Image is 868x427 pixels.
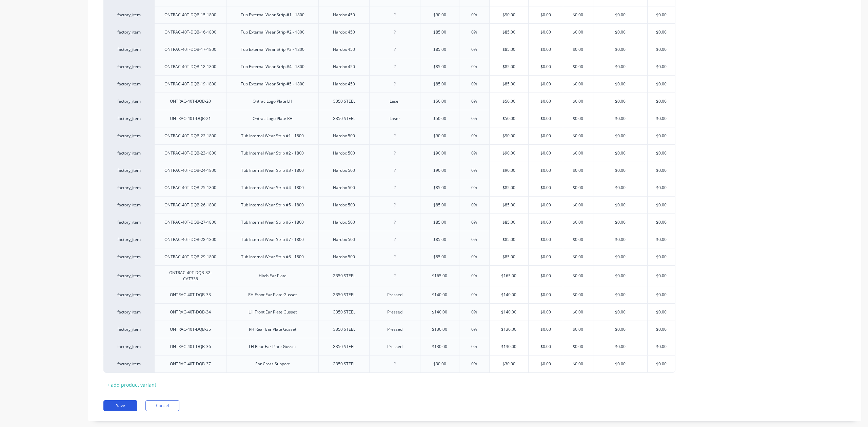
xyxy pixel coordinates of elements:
[235,28,310,37] div: Tub External Wear Strip #2 - 1800
[490,110,528,127] div: $50.00
[593,355,648,372] div: $0.00
[103,127,675,144] div: factory_itemONTRAC-40T-DQB-22-1800Tub Internal Wear Strip #1 - 1800Hardox 500$90.000%$90.00$0.00$...
[420,145,459,162] div: $90.00
[110,344,147,350] div: factory_item
[243,342,301,351] div: LH Rear Ear Plate Gusset
[593,127,648,144] div: $0.00
[593,248,648,265] div: $0.00
[644,6,678,23] div: $0.00
[420,321,459,338] div: $130.00
[159,183,222,192] div: ONTRAC-40T-DQB-25-1800
[110,202,147,208] div: factory_item
[327,218,361,227] div: Hardox 500
[490,286,528,303] div: $140.00
[490,214,528,231] div: $85.00
[420,41,459,58] div: $85.00
[457,321,491,338] div: 0%
[457,355,491,372] div: 0%
[490,6,528,23] div: $90.00
[164,342,216,351] div: ONTRAC-40T-DQB-36
[159,235,222,244] div: ONTRAC-40T-DQB-28-1800
[529,24,563,41] div: $0.00
[103,162,675,179] div: factory_itemONTRAC-40T-DQB-24-1800Tub Internal Wear Strip #3 - 1800Hardox 500$90.000%$90.00$0.00$...
[327,149,361,158] div: Hardox 500
[159,252,222,261] div: ONTRAC-40T-DQB-29-1800
[644,110,678,127] div: $0.00
[420,248,459,265] div: $85.00
[529,355,563,372] div: $0.00
[159,149,222,158] div: ONTRAC-40T-DQB-23-1800
[457,248,491,265] div: 0%
[644,24,678,41] div: $0.00
[110,29,147,35] div: factory_item
[593,58,648,75] div: $0.00
[561,267,595,284] div: $0.00
[159,11,222,19] div: ONTRAC-40T-DQB-15-1800
[644,93,678,110] div: $0.00
[327,114,361,123] div: G350 STEEL
[243,308,302,317] div: LH Front Ear Plate Gusset
[103,248,675,265] div: factory_itemONTRAC-40T-DQB-29-1800Tub Internal Wear Strip #8 - 1800Hardox 500$85.000%$85.00$0.00$...
[644,321,678,338] div: $0.00
[457,179,491,196] div: 0%
[490,162,528,179] div: $90.00
[420,76,459,93] div: $85.00
[490,267,528,284] div: $165.00
[236,166,309,175] div: Tub Internal Wear Strip #3 - 1800
[236,183,309,192] div: Tub Internal Wear Strip #4 - 1800
[236,218,309,227] div: Tub Internal Wear Strip #6 - 1800
[420,6,459,23] div: $90.00
[593,231,648,248] div: $0.00
[235,80,310,88] div: Tub External Wear Strip #5 - 1800
[644,58,678,75] div: $0.00
[159,28,222,37] div: ONTRAC-40T-DQB-16-1800
[103,58,675,75] div: factory_itemONTRAC-40T-DQB-18-1800Tub External Wear Strip #4 - 1800Hardox 450$85.000%$85.00$0.00$...
[529,93,563,110] div: $0.00
[561,321,595,338] div: $0.00
[103,213,675,231] div: factory_itemONTRAC-40T-DQB-27-1800Tub Internal Wear Strip #6 - 1800Hardox 500$85.000%$85.00$0.00$...
[457,304,491,321] div: 0%
[420,24,459,41] div: $85.00
[561,162,595,179] div: $0.00
[243,290,302,299] div: RH Front Ear Plate Gusset
[110,64,147,70] div: factory_item
[457,231,491,248] div: 0%
[103,144,675,162] div: factory_itemONTRAC-40T-DQB-23-1800Tub Internal Wear Strip #2 - 1800Hardox 500$90.000%$90.00$0.00$...
[103,338,675,355] div: factory_itemONTRAC-40T-DQB-36LH Rear Ear Plate GussetG350 STEELPressed$130.000%$130.00$0.00$0.00$...
[561,304,595,321] div: $0.00
[110,116,147,122] div: factory_item
[644,162,678,179] div: $0.00
[593,214,648,231] div: $0.00
[327,28,361,37] div: Hardox 450
[378,114,412,123] div: Laser
[159,166,222,175] div: ONTRAC-40T-DQB-24-1800
[644,76,678,93] div: $0.00
[327,166,361,175] div: Hardox 500
[164,308,216,317] div: ONTRAC-40T-DQB-34
[529,41,563,58] div: $0.00
[327,342,361,351] div: G350 STEEL
[593,338,648,355] div: $0.00
[529,267,563,284] div: $0.00
[420,231,459,248] div: $85.00
[457,110,491,127] div: 0%
[327,325,361,334] div: G350 STEEL
[457,93,491,110] div: 0%
[490,76,528,93] div: $85.00
[235,45,310,54] div: Tub External Wear Strip #3 - 1800
[327,290,361,299] div: G350 STEEL
[103,93,675,110] div: factory_itemONTRAC-40T-DQB-20Ontrac Logo Plate LHG350 STEELLaser$50.000%$50.00$0.00$0.00$0.00$0.00
[561,93,595,110] div: $0.00
[490,179,528,196] div: $85.00
[529,179,563,196] div: $0.00
[420,127,459,144] div: $90.00
[593,76,648,93] div: $0.00
[159,131,222,140] div: ONTRAC-40T-DQB-22-1800
[420,338,459,355] div: $130.00
[327,97,361,106] div: G350 STEEL
[159,45,222,54] div: ONTRAC-40T-DQB-17-1800
[250,360,295,368] div: Ear Cross Support
[561,76,595,93] div: $0.00
[110,167,147,174] div: factory_item
[490,321,528,338] div: $130.00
